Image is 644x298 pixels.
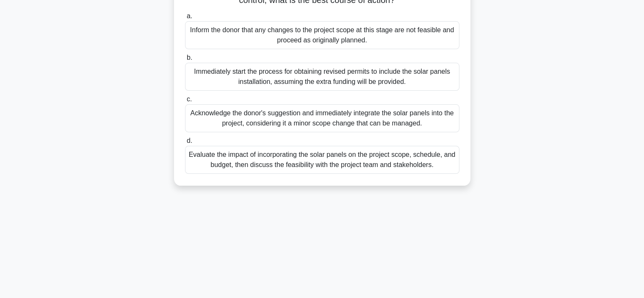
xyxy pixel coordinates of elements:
[187,12,192,19] span: a.
[185,63,459,91] div: Immediately start the process for obtaining revised permits to include the solar panels installat...
[187,54,192,61] span: b.
[185,21,459,49] div: Inform the donor that any changes to the project scope at this stage are not feasible and proceed...
[185,146,459,174] div: Evaluate the impact of incorporating the solar panels on the project scope, schedule, and budget,...
[187,137,192,144] span: d.
[187,95,192,103] span: c.
[185,104,459,132] div: Acknowledge the donor's suggestion and immediately integrate the solar panels into the project, c...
